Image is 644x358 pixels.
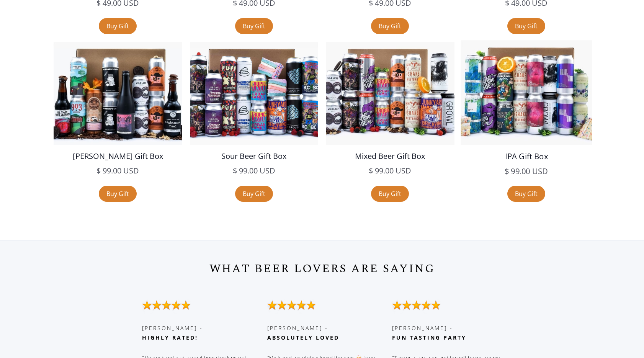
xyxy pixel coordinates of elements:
[190,150,319,162] h5: Sour Beer Gift Box
[235,18,273,34] a: Buy Gift
[326,165,454,177] h5: $ 99.00 USD
[461,151,592,163] h5: IPA Gift Box
[190,42,319,185] a: Sour Beer Gift Box$ 99.00 USD
[142,260,502,278] h1: WHAT BEER LOVERS ARE SAYING
[190,165,319,177] h5: $ 99.00 USD
[461,166,592,178] h5: $ 99.00 USD
[54,150,182,162] h5: [PERSON_NAME] Gift Box
[235,186,273,202] a: Buy Gift
[326,150,454,162] h5: Mixed Beer Gift Box
[267,334,339,341] strong: absolutely loved
[142,323,257,342] h3: [PERSON_NAME] - ‍
[326,42,454,185] a: Mixed Beer Gift Box$ 99.00 USD
[392,323,507,342] h3: [PERSON_NAME] -
[54,165,182,177] h5: $ 99.00 USD
[461,40,592,187] a: IPA Gift Box$ 99.00 USD
[392,334,466,341] strong: fun tasting party
[267,323,382,342] h3: [PERSON_NAME] -
[371,186,409,202] a: Buy Gift
[99,18,137,34] a: Buy Gift
[371,18,409,34] a: Buy Gift
[507,186,545,202] a: Buy Gift
[142,334,198,341] strong: Highly rated!
[99,186,137,202] a: Buy Gift
[507,18,545,34] a: Buy Gift
[54,42,182,185] a: [PERSON_NAME] Gift Box$ 99.00 USD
